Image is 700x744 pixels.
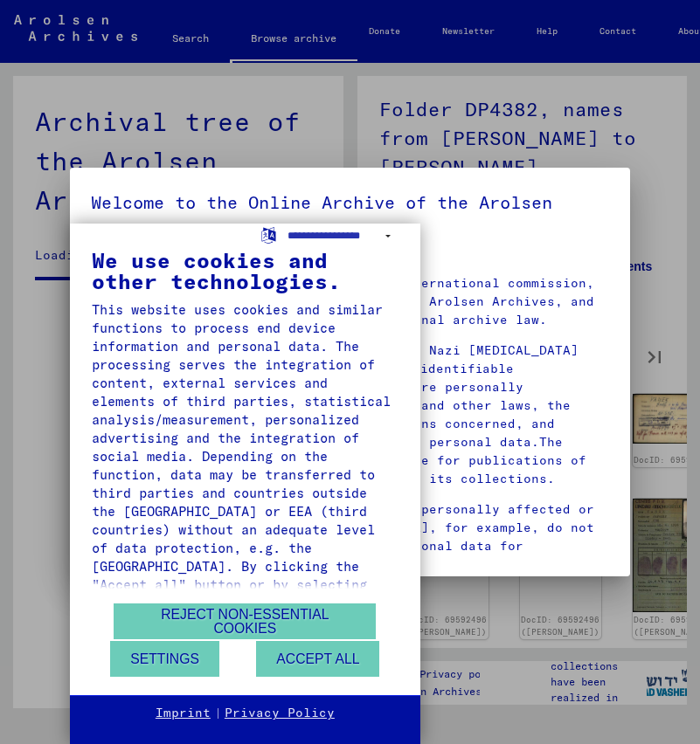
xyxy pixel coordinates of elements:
[92,250,399,292] div: We use cookies and other technologies.
[92,300,399,704] div: This website uses cookies and similar functions to process end device information and personal da...
[225,705,335,722] a: Privacy Policy
[156,705,211,722] a: Imprint
[110,641,219,677] button: Settings
[256,641,379,677] button: Accept all
[114,603,376,639] button: Reject non-essential cookies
